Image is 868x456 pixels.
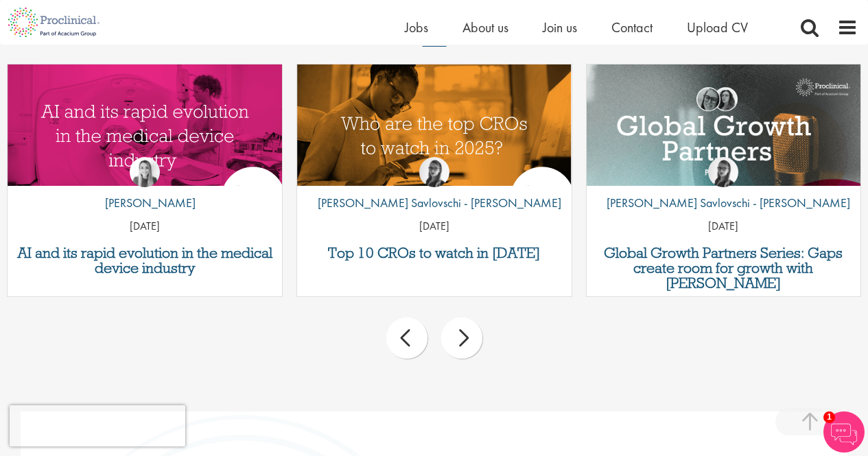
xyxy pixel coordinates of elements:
a: Global Growth Partners Series: Gaps create room for growth with [PERSON_NAME] [594,245,854,291]
span: 1 [823,411,835,423]
p: [PERSON_NAME] Savlovschi - [PERSON_NAME] [307,194,561,212]
a: Join us [543,19,577,36]
img: Theodora Savlovschi - Wicks [708,157,738,187]
p: [PERSON_NAME] Savlovschi - [PERSON_NAME] [596,194,850,212]
a: Upload CV [687,19,748,36]
img: Top 10 CROs 2025 | Proclinical [297,64,572,207]
img: Chatbot [823,411,865,453]
img: Theodora Savlovschi - Wicks [419,157,449,187]
a: Link to a post [587,64,861,186]
a: Top 10 CROs to watch in [DATE] [304,245,565,261]
a: Link to a post [297,64,572,186]
a: Contact [611,19,653,36]
a: Link to a post [8,64,282,186]
a: Theodora Savlovschi - Wicks [PERSON_NAME] Savlovschi - [PERSON_NAME] [307,157,561,219]
p: [DATE] [587,219,861,235]
p: [DATE] [8,219,282,235]
img: Hannah Burke [130,157,160,187]
a: AI and its rapid evolution in the medical device industry [14,245,275,276]
div: next [441,317,482,359]
p: [DATE] [297,219,572,235]
img: AI and Its Impact on the Medical Device Industry | Proclinical [8,64,282,207]
iframe: reCAPTCHA [10,405,185,446]
p: [PERSON_NAME] [95,194,196,212]
a: About us [462,19,508,36]
a: Theodora Savlovschi - Wicks [PERSON_NAME] Savlovschi - [PERSON_NAME] [596,157,850,219]
a: Jobs [405,19,428,36]
div: prev [386,317,427,359]
a: Hannah Burke [PERSON_NAME] [95,157,196,219]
